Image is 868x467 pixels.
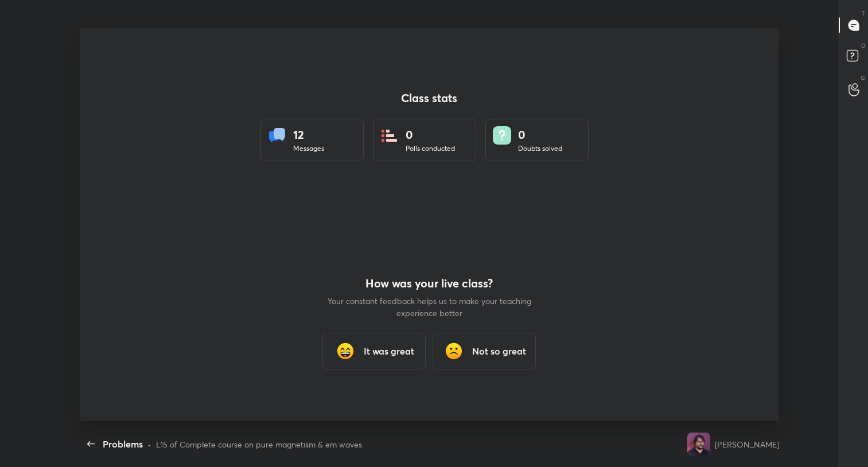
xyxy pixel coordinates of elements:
[442,340,465,363] img: frowning_face_cmp.gif
[293,126,324,143] div: 12
[518,126,562,143] div: 0
[715,438,779,450] div: [PERSON_NAME]
[103,437,143,451] div: Problems
[364,344,414,358] h3: It was great
[861,73,865,82] p: G
[293,143,324,154] div: Messages
[862,9,865,18] p: T
[268,126,286,145] img: statsMessages.856aad98.svg
[406,126,455,143] div: 0
[472,344,526,358] h3: Not so great
[326,277,532,290] h4: How was your live class?
[380,126,399,145] img: statsPoll.b571884d.svg
[260,91,598,105] h4: Class stats
[156,438,362,450] div: L15 of Complete course on pure magnetism & em waves
[406,143,455,154] div: Polls conducted
[493,126,511,145] img: doubts.8a449be9.svg
[326,295,532,319] p: Your constant feedback helps us to make your teaching experience better
[518,143,562,154] div: Doubts solved
[861,41,865,50] p: D
[147,438,151,450] div: •
[334,340,357,363] img: grinning_face_with_smiling_eyes_cmp.gif
[687,433,710,456] img: dad207272b49412e93189b41c1133cff.jpg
